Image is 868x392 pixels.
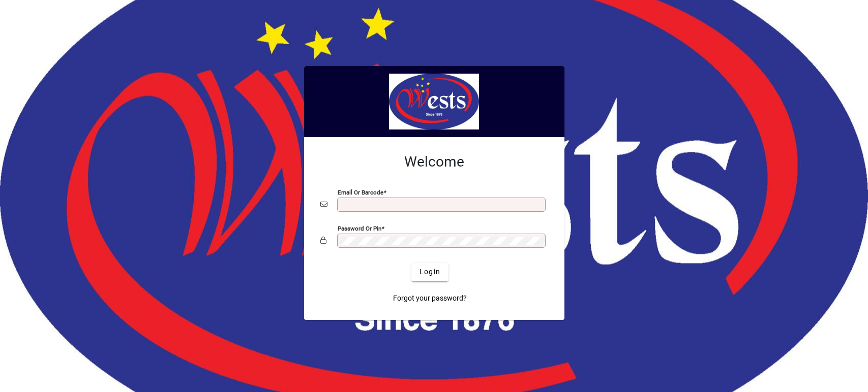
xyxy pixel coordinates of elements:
[411,263,448,281] button: Login
[338,224,381,232] mat-label: Password or Pin
[338,188,383,195] mat-label: Email or Barcode
[320,153,548,171] h2: Welcome
[393,293,467,304] span: Forgot your password?
[420,267,440,277] span: Login
[389,289,471,308] a: Forgot your password?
